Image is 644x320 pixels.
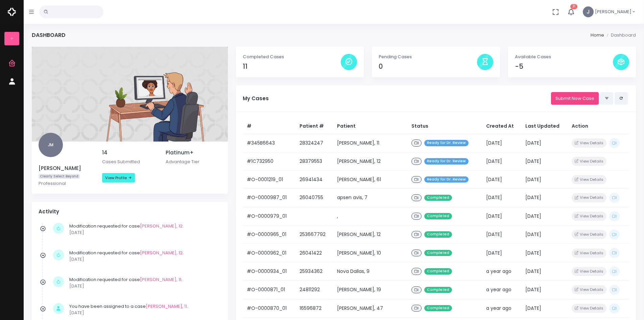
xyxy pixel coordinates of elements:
th: Created At [482,119,521,134]
li: Home [591,32,604,39]
div: Modification requested for case . [69,250,218,263]
span: 21 [570,4,577,9]
td: 26941434 [295,170,333,189]
a: View Profile [102,173,135,183]
span: [PERSON_NAME] [595,8,631,15]
button: View Details [572,175,606,184]
span: Completed [424,268,452,275]
td: #O-0000870_01 [243,299,296,317]
td: 16596872 [295,299,333,317]
h5: Platinum+ [166,150,221,156]
button: View Details [572,267,606,276]
td: a year ago [482,299,521,317]
span: Completed [424,287,452,293]
div: Modification requested for case . [69,276,218,290]
a: Submit New Case [551,92,599,105]
button: View Details [572,249,606,258]
td: #1C732950 [243,152,296,171]
a: [PERSON_NAME], 11 [140,276,181,283]
td: [PERSON_NAME], 47 [333,299,407,317]
p: [DATE] [69,310,218,316]
td: [PERSON_NAME], 61 [333,170,407,189]
button: View Details [572,304,606,313]
p: Professional [39,180,94,187]
td: [DATE] [482,207,521,225]
td: [DATE] [521,244,568,262]
td: 28379553 [295,152,333,171]
span: JM [39,133,63,157]
th: # [243,119,296,134]
td: #O-0000987_01 [243,189,296,207]
h5: My Cases [243,95,551,102]
span: Completed [424,195,452,201]
button: View Details [572,138,606,148]
td: 28324247 [295,134,333,152]
span: J [583,6,594,17]
h5: 14 [102,150,158,156]
td: #O-0000962_01 [243,244,296,262]
button: View Details [572,193,606,202]
p: [DATE] [69,256,218,263]
td: Nova Dallas, 9 [333,262,407,280]
td: #O-0000979_01 [243,207,296,225]
td: 26040755 [295,189,333,207]
th: Action [568,119,629,134]
td: [DATE] [482,152,521,171]
td: #O-0000871_01 [243,281,296,299]
span: Completed [424,250,452,256]
td: a year ago [482,281,521,299]
td: [DATE] [521,170,568,189]
li: Dashboard [604,32,636,39]
td: [DATE] [521,134,568,152]
p: Completed Cases [243,54,341,60]
td: [DATE] [482,226,521,244]
button: View Details [572,230,606,239]
span: Ready for Dr. Review [424,140,469,146]
h4: -5 [515,63,613,70]
button: View Details [572,212,606,221]
td: [DATE] [482,170,521,189]
td: [DATE] [521,281,568,299]
th: Patient [333,119,407,134]
h4: 0 [379,63,477,70]
th: Last Updated [521,119,568,134]
th: Status [407,119,482,134]
div: You have been assigned to a case . [69,303,218,316]
p: Pending Cases [379,54,477,60]
td: [DATE] [482,244,521,262]
td: [PERSON_NAME], 19 [333,281,407,299]
td: #O-0001219_01 [243,170,296,189]
td: [DATE] [521,189,568,207]
a: [PERSON_NAME], 11 [146,303,187,310]
p: [DATE] [69,229,218,236]
td: [DATE] [521,226,568,244]
span: Completed [424,305,452,312]
td: [PERSON_NAME], 10 [333,244,407,262]
img: Logo Horizontal [8,5,16,19]
td: #O-0000965_01 [243,226,296,244]
td: , [333,207,407,225]
button: View Details [572,157,606,166]
div: Modification requested for case . [69,223,218,236]
h5: [PERSON_NAME] [39,165,94,171]
td: 26041422 [295,244,333,262]
span: Ready for Dr. Review [424,158,469,165]
span: Completed [424,213,452,219]
p: Cases Submitted [102,158,158,165]
span: Completed [424,231,452,238]
td: #O-0000934_01 [243,262,296,280]
span: Ready for Dr. Review [424,176,469,183]
td: 253667792 [295,226,333,244]
td: #345B6643 [243,134,296,152]
td: [DATE] [482,189,521,207]
td: [PERSON_NAME], 12 [333,152,407,171]
p: Available Cases [515,54,613,60]
td: [PERSON_NAME], 12 [333,226,407,244]
td: [PERSON_NAME], 11 [333,134,407,152]
td: [DATE] [521,262,568,280]
td: apsen avis, 7 [333,189,407,207]
span: Clearly Select Beyond [39,174,80,179]
p: [DATE] [69,283,218,290]
h4: Dashboard [32,32,66,38]
p: Advantage Tier [166,158,221,165]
